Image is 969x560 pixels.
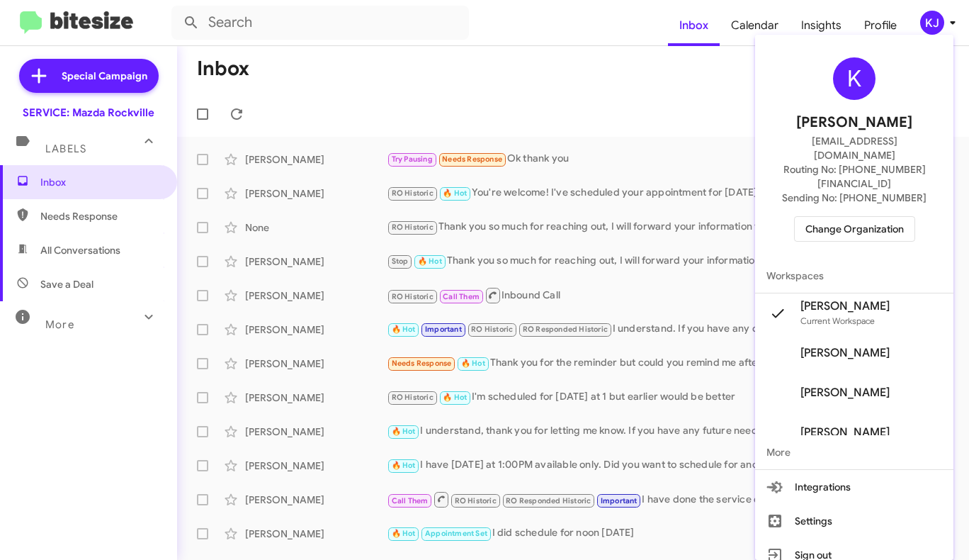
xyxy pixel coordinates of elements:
[755,435,953,469] span: More
[800,315,875,326] span: Current Workspace
[800,346,890,360] span: [PERSON_NAME]
[833,57,875,100] div: K
[755,470,953,504] button: Integrations
[755,259,953,293] span: Workspaces
[796,111,912,134] span: [PERSON_NAME]
[772,134,936,162] span: [EMAIL_ADDRESS][DOMAIN_NAME]
[805,217,904,241] span: Change Organization
[800,386,890,400] span: [PERSON_NAME]
[794,216,915,242] button: Change Organization
[800,299,890,313] span: [PERSON_NAME]
[755,504,953,538] button: Settings
[782,191,926,205] span: Sending No: [PHONE_NUMBER]
[772,162,936,191] span: Routing No: [PHONE_NUMBER][FINANCIAL_ID]
[800,425,890,439] span: [PERSON_NAME]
